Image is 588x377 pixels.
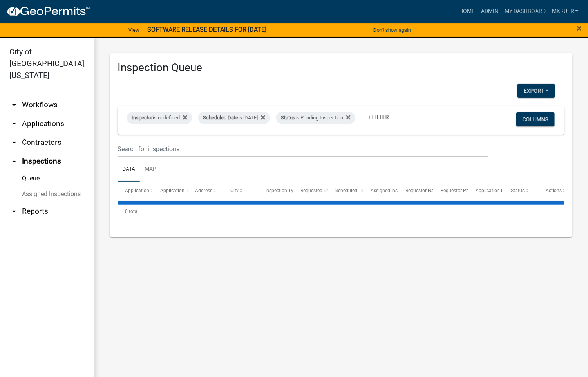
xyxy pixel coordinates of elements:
[281,115,295,121] span: Status
[371,188,411,193] span: Assigned Inspector
[9,119,19,128] i: arrow_drop_down
[195,188,212,193] span: Address
[223,182,258,200] datatable-header-cell: City
[468,182,503,200] datatable-header-cell: Application Description
[370,23,414,36] button: Don't show again
[118,182,153,200] datatable-header-cell: Application
[203,115,238,121] span: Scheduled Date
[405,188,441,193] span: Requestor Name
[118,61,564,74] h3: Inspection Queue
[511,188,525,193] span: Status
[160,188,196,193] span: Application Type
[9,100,19,110] i: arrow_drop_down
[293,182,328,200] datatable-header-cell: Requested Date
[118,157,140,182] a: Data
[125,188,149,193] span: Application
[362,110,395,124] a: + Filter
[577,23,582,33] button: Close
[127,112,192,124] div: is undefined
[125,23,143,36] a: View
[517,84,555,98] button: Export
[118,202,564,221] div: 0 total
[335,188,369,193] span: Scheduled Time
[188,182,223,200] datatable-header-cell: Address
[546,188,562,193] span: Actions
[258,182,293,200] datatable-header-cell: Inspection Type
[147,26,266,33] strong: SOFTWARE RELEASE DETAILS FOR [DATE]
[230,188,239,193] span: City
[433,182,469,200] datatable-header-cell: Requestor Phone
[501,4,549,19] a: My Dashboard
[9,157,19,166] i: arrow_drop_up
[398,182,433,200] datatable-header-cell: Requestor Name
[300,188,333,193] span: Requested Date
[456,4,478,19] a: Home
[132,115,153,121] span: Inspector
[441,188,477,193] span: Requestor Phone
[276,112,355,124] div: is Pending Inspection
[549,4,582,19] a: mkruer
[265,188,299,193] span: Inspection Type
[577,23,582,34] span: ×
[198,112,270,124] div: is [DATE]
[9,138,19,147] i: arrow_drop_down
[140,157,161,182] a: Map
[153,182,188,200] datatable-header-cell: Application Type
[9,207,19,216] i: arrow_drop_down
[478,4,501,19] a: Admin
[118,141,488,157] input: Search for inspections
[503,182,539,200] datatable-header-cell: Status
[363,182,398,200] datatable-header-cell: Assigned Inspector
[516,112,555,126] button: Columns
[538,182,574,200] datatable-header-cell: Actions
[476,188,525,193] span: Application Description
[328,182,363,200] datatable-header-cell: Scheduled Time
